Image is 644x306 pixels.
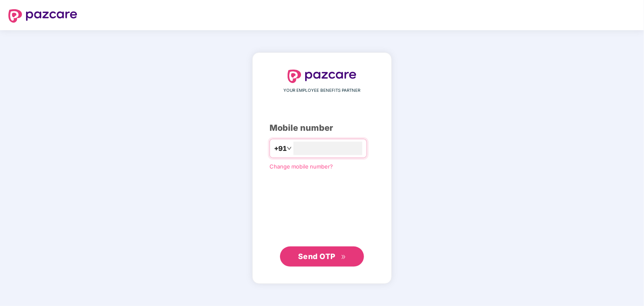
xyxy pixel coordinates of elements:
[288,70,356,83] img: logo
[287,146,292,151] span: down
[284,87,361,94] span: YOUR EMPLOYEE BENEFITS PARTNER
[274,143,287,154] span: +91
[341,254,346,260] span: double-right
[280,246,364,267] button: Send OTPdouble-right
[270,122,374,135] div: Mobile number
[298,252,335,261] span: Send OTP
[270,163,333,170] a: Change mobile number?
[8,9,77,23] img: logo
